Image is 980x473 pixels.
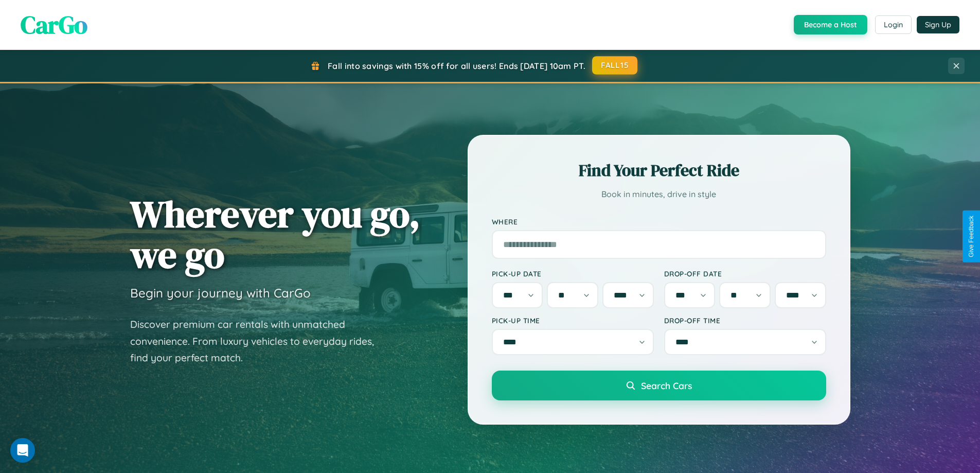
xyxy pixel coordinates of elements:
p: Book in minutes, drive in style [492,187,826,202]
label: Drop-off Time [664,316,826,325]
label: Drop-off Date [664,269,826,278]
div: Give Feedback [968,216,975,257]
span: Fall into savings with 15% off for all users! Ends [DATE] 10am PT. [328,61,585,71]
button: Login [875,15,912,34]
h3: Begin your journey with CarGo [130,285,311,301]
span: Search Cars [641,380,692,391]
button: Search Cars [492,371,826,400]
label: Where [492,217,826,226]
button: Become a Host [794,15,867,34]
button: FALL15 [592,56,637,75]
div: Open Intercom Messenger [10,438,35,463]
button: Sign Up [917,16,959,33]
p: Discover premium car rentals with unmatched convenience. From luxury vehicles to everyday rides, ... [130,316,387,366]
span: CarGo [21,8,87,42]
label: Pick-up Time [492,316,654,325]
h2: Find Your Perfect Ride [492,159,826,182]
label: Pick-up Date [492,269,654,278]
h1: Wherever you go, we go [130,194,420,275]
